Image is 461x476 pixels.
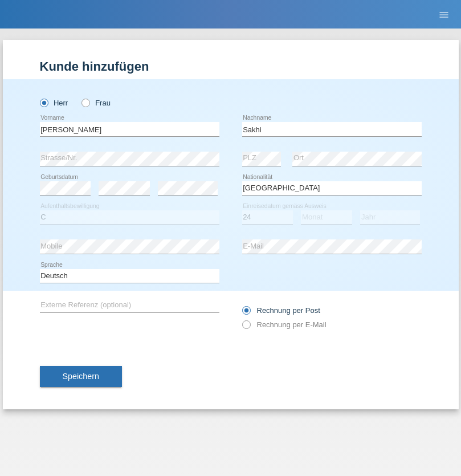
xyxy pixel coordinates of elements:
[81,99,111,107] label: Frau
[242,306,320,315] label: Rechnung per Post
[81,99,89,106] input: Frau
[242,320,250,335] input: Rechnung per E-Mail
[242,320,327,329] label: Rechnung per E-Mail
[63,372,99,381] span: Speichern
[40,366,122,388] button: Speichern
[40,59,422,74] h1: Kunde hinzufügen
[40,99,68,107] label: Herr
[438,9,450,21] i: menu
[40,99,47,106] input: Herr
[433,11,455,18] a: menu
[242,306,250,320] input: Rechnung per Post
